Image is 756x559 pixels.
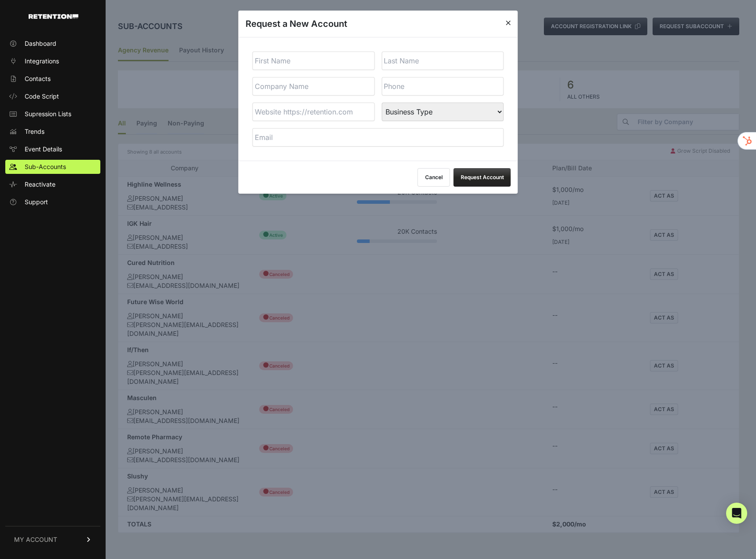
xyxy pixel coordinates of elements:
a: Dashboard [5,37,100,51]
input: Website https://retention.com [253,103,375,121]
span: Supression Lists [25,110,71,118]
a: Support [5,195,100,209]
span: Contacts [25,74,51,83]
span: Event Details [25,145,62,154]
span: Support [25,198,48,206]
a: Integrations [5,54,100,68]
span: Sub-Accounts [25,162,66,171]
a: MY ACCOUNT [5,526,100,553]
a: Supression Lists [5,107,100,121]
a: Reactivate [5,177,100,191]
input: Email [253,128,504,147]
input: Company Name [253,77,375,96]
span: Trends [25,127,44,136]
span: MY ACCOUNT [14,535,57,544]
input: First Name [253,51,375,70]
span: Dashboard [25,39,56,48]
img: Retention.com [29,14,78,19]
button: Cancel [418,168,450,187]
a: Event Details [5,142,100,156]
span: Integrations [25,57,59,66]
a: Sub-Accounts [5,160,100,174]
span: Reactivate [25,180,55,189]
h3: Request a New Account [246,18,347,30]
button: Request Account [454,168,511,187]
a: Code Script [5,89,100,103]
a: Contacts [5,72,100,86]
input: Phone [382,77,504,96]
span: Code Script [25,92,59,101]
div: Open Intercom Messenger [726,503,747,524]
input: Last Name [382,51,504,70]
a: Trends [5,125,100,139]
